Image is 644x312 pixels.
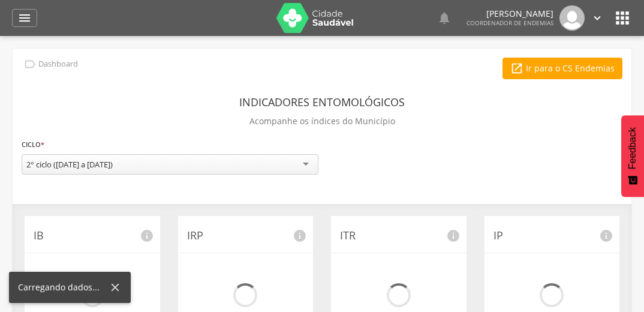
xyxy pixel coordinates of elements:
header: Indicadores Entomológicos [239,91,405,113]
a: Ir para o CS Endemias [502,58,622,79]
a:  [591,5,604,31]
p: Dashboard [38,59,78,69]
i: info [140,229,154,243]
a:  [12,9,37,27]
i:  [613,8,632,28]
button: Feedback - Mostrar pesquisa [621,115,644,197]
i: info [293,229,307,243]
i:  [510,62,523,75]
i: info [446,229,461,243]
p: [PERSON_NAME] [467,10,553,18]
p: IB [34,228,151,244]
span: Coordenador de Endemias [467,19,553,27]
i: info [599,229,613,243]
i:  [591,11,604,25]
p: Acompanhe os índices do Município [249,113,395,130]
i:  [23,58,37,71]
p: ITR [340,228,458,244]
label: Ciclo [22,138,44,151]
i:  [17,11,32,25]
div: 2° ciclo ([DATE] a [DATE]) [26,159,113,170]
div: Carregando dados... [18,281,109,293]
a:  [437,5,452,31]
i:  [437,11,452,25]
p: IP [493,228,611,244]
span: Feedback [627,127,638,169]
p: IRP [187,228,305,244]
